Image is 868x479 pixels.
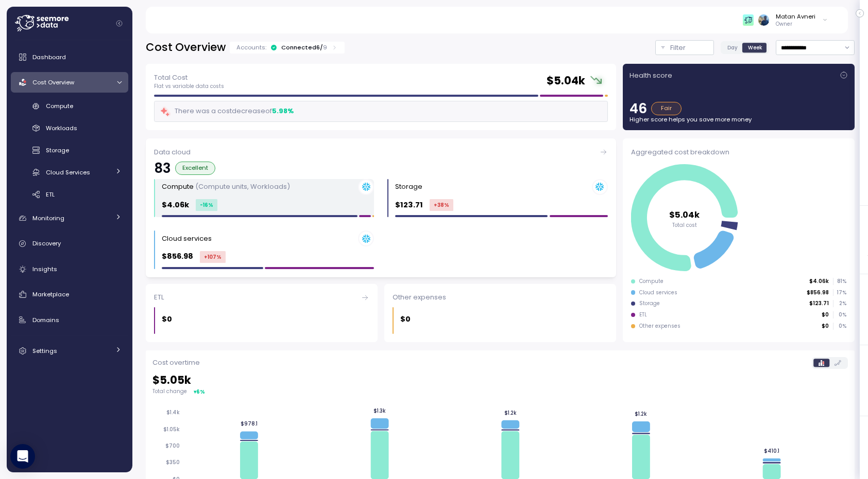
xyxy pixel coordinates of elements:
[639,289,677,296] div: Cloud services
[629,115,848,123] p: Higher score helps you save more money
[11,98,128,115] a: Compute
[32,265,57,273] span: Insights
[748,44,762,51] span: Week
[833,311,846,318] p: 0 %
[669,208,700,220] tspan: $5.04k
[146,138,616,277] a: Data cloud83ExcellentCompute (Compute units, Workloads)$4.06k-16%Storage $123.71+38%Cloud service...
[395,199,423,211] p: $123.71
[32,53,66,61] span: Dashboard
[651,102,682,115] div: Fair
[323,43,327,51] p: 9
[11,259,128,279] a: Insights
[629,70,672,81] p: Health score
[776,12,815,21] div: Matan Avneri
[32,347,57,355] span: Settings
[113,20,126,27] button: Collapse navigation
[46,124,77,132] span: Workloads
[281,43,327,51] div: Connected 6 /
[11,142,128,159] a: Storage
[670,43,686,53] p: Filter
[160,105,294,117] div: There was a cost decrease of
[11,164,128,181] a: Cloud Services
[505,410,518,416] tspan: $1.2k
[639,300,660,307] div: Storage
[195,182,290,191] p: (Compute units, Workloads)
[547,74,585,88] h2: $ 5.04k
[11,186,128,203] a: ETL
[807,289,829,296] p: $856.98
[11,47,128,67] a: Dashboard
[163,426,180,433] tspan: $1.05k
[10,444,35,469] div: Open Intercom Messenger
[400,313,411,325] p: $0
[154,73,224,83] p: Total Cost
[395,182,422,192] div: Storage
[162,182,290,192] div: Compute
[766,448,781,454] tspan: $410.1
[241,420,258,427] tspan: $978.1
[809,278,829,285] p: $4.06k
[32,214,64,222] span: Monitoring
[194,388,205,396] div: ▾
[743,14,754,25] img: 65f98ecb31a39d60f1f315eb.PNG
[11,310,128,330] a: Domains
[162,313,172,325] p: $0
[833,323,846,330] p: 0 %
[11,341,128,361] a: Settings
[822,323,829,330] p: $0
[230,42,345,54] div: Accounts:Connected6/9
[146,284,378,342] a: ETL$0
[833,300,846,307] p: 2 %
[154,83,224,90] p: Flat vs variable data costs
[822,311,829,318] p: $0
[776,21,815,28] p: Owner
[629,102,647,115] p: 46
[46,102,73,110] span: Compute
[162,251,193,262] p: $856.98
[430,199,453,211] div: +38 %
[165,442,180,449] tspan: $700
[236,43,266,51] p: Accounts:
[32,239,61,247] span: Discovery
[11,72,128,93] a: Cost Overview
[200,251,226,263] div: +107 %
[393,292,608,303] div: Other expenses
[196,388,205,396] div: 6 %
[11,234,128,254] a: Discovery
[152,358,200,368] p: Cost overtime
[46,168,90,176] span: Cloud Services
[32,290,69,298] span: Marketplace
[166,459,180,466] tspan: $350
[639,311,647,318] div: ETL
[152,373,848,388] h2: $ 5.05k
[637,411,649,417] tspan: $1.2k
[32,316,59,324] span: Domains
[672,221,697,228] tspan: Total cost
[152,388,187,395] p: Total change
[154,162,171,175] p: 83
[11,120,128,137] a: Workloads
[46,146,69,154] span: Storage
[631,147,846,157] div: Aggregated cost breakdown
[154,147,608,157] div: Data cloud
[11,284,128,305] a: Marketplace
[32,78,74,86] span: Cost Overview
[162,199,189,211] p: $4.06k
[175,162,215,175] div: Excellent
[146,40,226,55] h2: Cost Overview
[375,407,387,414] tspan: $1.3k
[639,323,680,330] div: Other expenses
[272,106,294,116] div: 5.98 %
[162,234,212,244] div: Cloud services
[833,278,846,285] p: 81 %
[11,208,128,228] a: Monitoring
[655,40,714,55] button: Filter
[639,278,663,285] div: Compute
[727,44,738,51] span: Day
[196,199,217,211] div: -16 %
[833,289,846,296] p: 17 %
[809,300,829,307] p: $123.71
[166,409,180,416] tspan: $1.4k
[46,190,55,199] span: ETL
